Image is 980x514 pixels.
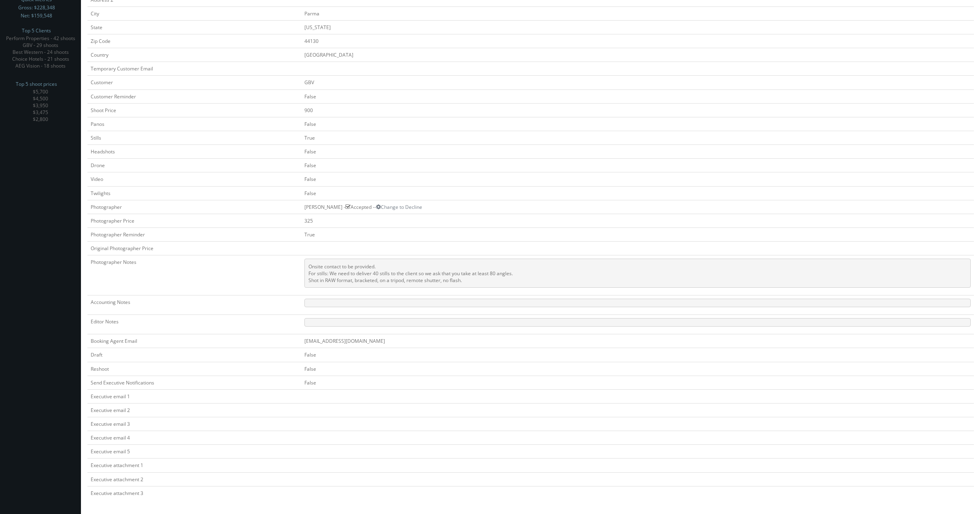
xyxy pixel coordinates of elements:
[87,472,301,486] td: Executive attachment 2
[87,389,301,403] td: Executive email 1
[301,159,974,172] td: False
[87,34,301,48] td: Zip Code
[301,172,974,186] td: False
[301,48,974,62] td: [GEOGRAPHIC_DATA]
[301,348,974,362] td: False
[87,159,301,172] td: Drone
[87,131,301,144] td: Stills
[301,6,974,20] td: Parma
[87,103,301,117] td: Shoot Price
[87,145,301,159] td: Headshots
[87,459,301,472] td: Executive attachment 1
[87,214,301,227] td: Photographer Price
[87,242,301,255] td: Original Photographer Price
[301,145,974,159] td: False
[87,376,301,389] td: Send Executive Notifications
[301,227,974,241] td: True
[301,20,974,34] td: [US_STATE]
[87,255,301,295] td: Photographer Notes
[301,186,974,200] td: False
[87,227,301,241] td: Photographer Reminder
[87,186,301,200] td: Twilights
[87,76,301,89] td: Customer
[301,334,974,348] td: [EMAIL_ADDRESS][DOMAIN_NAME]
[301,362,974,376] td: False
[87,172,301,186] td: Video
[87,117,301,131] td: Panos
[87,315,301,334] td: Editor Notes
[301,89,974,103] td: False
[22,27,51,35] span: Top 5 Clients
[21,12,52,20] span: Net: $159,548
[87,200,301,214] td: Photographer
[87,362,301,376] td: Reshoot
[18,4,55,12] span: Gross: $228,348
[87,348,301,362] td: Draft
[87,6,301,20] td: City
[87,295,301,315] td: Accounting Notes
[87,334,301,348] td: Booking Agent Email
[301,200,974,214] td: [PERSON_NAME] - Accepted --
[301,117,974,131] td: False
[301,103,974,117] td: 900
[301,34,974,48] td: 44130
[87,417,301,431] td: Executive email 3
[87,445,301,459] td: Executive email 5
[87,403,301,417] td: Executive email 2
[301,214,974,227] td: 325
[87,89,301,103] td: Customer Reminder
[87,48,301,62] td: Country
[87,62,301,76] td: Temporary Customer Email
[87,431,301,445] td: Executive email 4
[87,20,301,34] td: State
[376,204,422,210] a: Change to Decline
[304,259,971,288] pre: Onsite contact to be provided. For stills: We need to deliver 40 stills to the client so we ask t...
[87,486,301,500] td: Executive attachment 3
[16,80,57,88] span: Top 5 shoot prices
[301,76,974,89] td: GBV
[301,376,974,389] td: False
[301,131,974,144] td: True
